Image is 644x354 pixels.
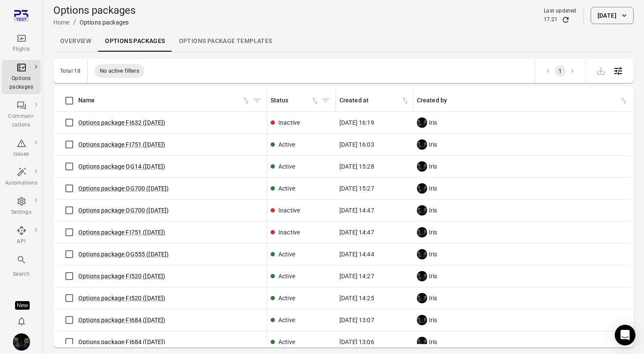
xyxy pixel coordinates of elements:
a: Options package OG14 ([DATE]) [78,163,165,170]
div: Active [278,338,295,346]
span: [DATE] 14:27 [339,272,374,280]
img: images [417,161,427,172]
a: Options package OG555 ([DATE]) [78,251,169,258]
div: Open Intercom Messenger [615,325,635,345]
span: [DATE] 15:27 [339,184,374,193]
nav: Breadcrumbs [53,17,136,28]
span: Status [271,96,319,105]
button: Iris [9,330,34,354]
div: Flights [5,45,37,54]
div: Active [278,316,295,324]
span: [DATE] 14:25 [339,294,374,302]
a: Options package Templates [172,31,279,52]
div: Tooltip anchor [15,301,30,310]
span: Iris [429,140,438,149]
div: Options packages [5,74,37,92]
div: 17:21 [544,15,558,24]
li: / [73,17,76,28]
a: Options package FI751 ([DATE]) [78,141,166,148]
a: Communi-cations [2,98,41,132]
span: Iris [429,184,438,193]
a: Options package FI632 ([DATE]) [78,119,166,126]
span: Iris [429,206,438,215]
span: [DATE] 13:06 [339,338,374,346]
div: Sort by created at in ascending order [339,96,410,105]
span: [DATE] 13:07 [339,316,374,324]
div: Inactive [278,228,300,237]
div: Active [278,294,295,302]
img: images [417,139,427,150]
a: API [2,223,41,249]
div: Inactive [278,206,300,215]
span: [DATE] 16:03 [339,140,374,149]
div: Active [278,184,295,193]
div: Automations [5,179,37,188]
button: Open table configuration [610,62,627,80]
button: page 1 [555,65,566,77]
div: API [5,237,37,246]
div: Created by [417,96,619,105]
span: [DATE] 14:47 [339,228,374,237]
button: Filter by created by [628,94,641,107]
a: Home [53,19,70,26]
span: Iris [429,338,438,346]
a: Options packages [2,60,41,94]
h1: Options packages [53,3,136,17]
span: No active filters [95,67,145,75]
span: [DATE] 15:28 [339,162,374,171]
a: Options package OG700 ([DATE]) [78,185,169,192]
span: Iris [429,272,438,280]
div: Inactive [278,118,300,127]
span: Iris [429,294,438,302]
span: Iris [429,250,438,259]
img: images [417,205,427,215]
div: Active [278,250,295,259]
div: Search [5,270,37,279]
span: [DATE] 14:44 [339,250,374,259]
span: Iris [429,118,438,127]
a: Issues [2,135,41,161]
span: Name [78,96,250,105]
span: Iris [429,162,438,171]
div: Active [278,140,295,149]
button: Filter by status [319,94,332,107]
a: Options package FI520 ([DATE]) [78,273,166,280]
nav: pagination navigation [542,65,578,77]
a: Automations [2,164,41,190]
a: Options package FI684 ([DATE]) [78,339,166,345]
button: Notifications [13,313,30,330]
span: Iris [429,316,438,324]
div: Settings [5,208,37,217]
img: images [417,117,427,128]
span: [DATE] 14:47 [339,206,374,215]
a: Settings [2,194,41,219]
img: images [417,183,427,194]
button: [DATE] [591,7,634,24]
div: Total 18 [60,68,80,74]
div: Created at [339,96,401,105]
div: Status [271,96,311,105]
img: images [417,293,427,303]
div: Sort by status in ascending order [271,96,319,105]
span: Created by [417,96,628,105]
span: [DATE] 16:19 [339,118,374,127]
button: Filter by name [250,94,263,107]
span: Iris [429,228,438,237]
a: Flights [2,31,41,56]
a: Options package OG700 ([DATE]) [78,207,169,214]
img: images [417,337,427,347]
button: Refresh data [561,15,570,24]
div: Options packages [80,18,129,27]
button: Search [2,252,41,281]
img: images [417,315,427,325]
div: Name [78,96,242,105]
a: Options package FI684 ([DATE]) [78,317,166,323]
div: Communi-cations [5,112,37,129]
a: Options package FI751 ([DATE]) [78,229,166,236]
div: Local navigation [53,31,634,52]
div: Sort by name in ascending order [78,96,250,105]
